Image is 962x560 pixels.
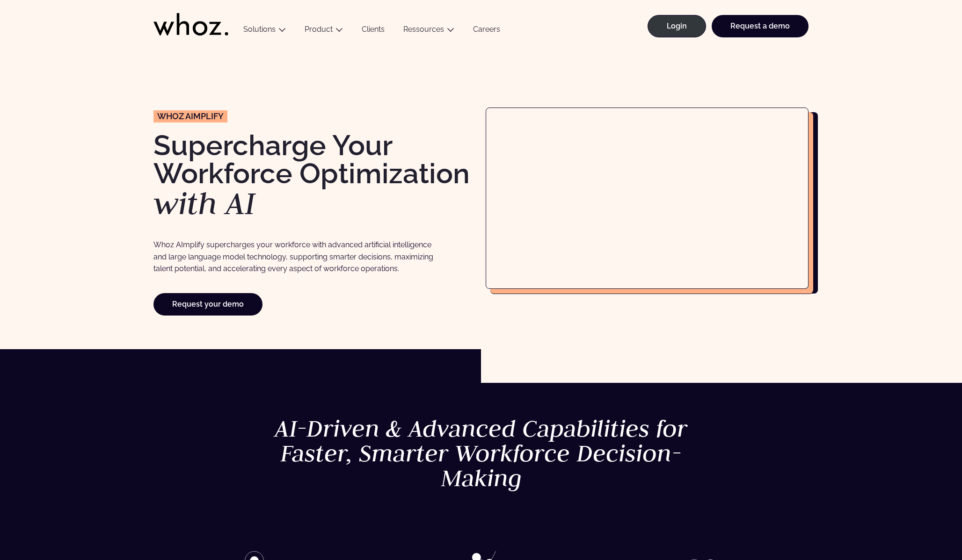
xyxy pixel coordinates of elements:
[153,293,262,316] a: Request your demo
[305,25,333,34] a: Product
[712,15,809,37] a: Request a demo
[275,413,687,493] em: AI-Driven & Advanced Capabilities for Faster, Smarter Workforce Decision-Making
[153,182,255,223] em: with AI
[648,15,706,37] a: Login
[403,25,444,34] a: Ressources
[153,131,476,219] h1: Supercharge Your Workforce Optimization
[394,25,464,37] button: Ressources
[352,25,394,37] a: Clients
[486,108,808,288] iframe: Whoz AImplify-Full Scope
[157,112,224,121] span: wHOZ aIMPLIFY
[234,25,295,37] button: Solutions
[295,25,352,37] button: Product
[464,25,510,37] a: Careers
[153,239,444,274] p: Whoz AImplify supercharges your workforce with advanced artificial intelligence and large languag...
